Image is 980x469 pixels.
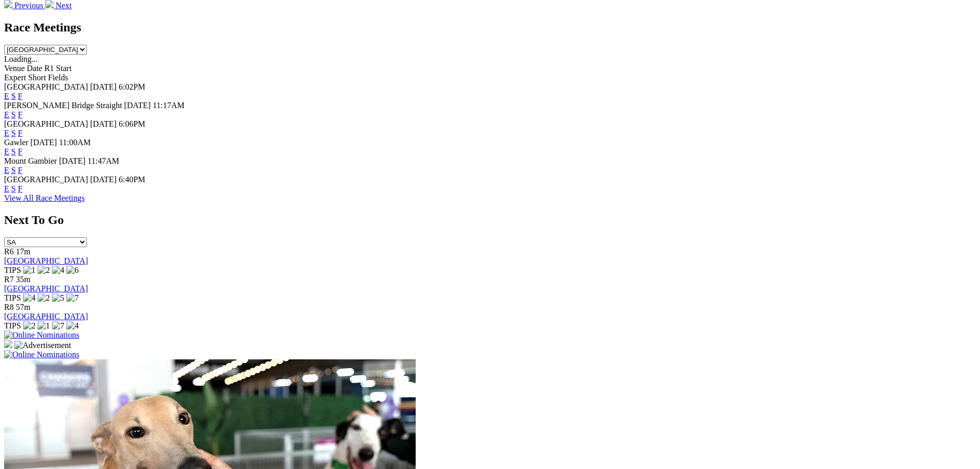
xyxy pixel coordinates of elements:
[38,321,50,331] img: 1
[4,312,88,321] a: [GEOGRAPHIC_DATA]
[4,110,9,119] a: E
[11,129,16,137] a: S
[59,157,86,165] span: [DATE]
[90,175,117,184] span: [DATE]
[38,266,50,275] img: 2
[90,82,117,91] span: [DATE]
[4,166,9,175] a: E
[4,92,9,100] a: E
[4,247,14,256] span: R6
[14,1,43,10] span: Previous
[4,184,9,193] a: E
[4,55,38,63] span: Loading...
[11,110,16,119] a: S
[18,166,23,175] a: F
[45,1,72,10] a: Next
[4,82,88,91] span: [GEOGRAPHIC_DATA]
[87,157,119,165] span: 11:47AM
[44,64,72,73] span: R1 Start
[4,256,88,265] a: [GEOGRAPHIC_DATA]
[4,213,976,227] h2: Next To Go
[18,184,23,193] a: F
[28,73,46,82] span: Short
[4,101,122,110] span: [PERSON_NAME] Bridge Straight
[56,1,72,10] span: Next
[30,138,57,147] span: [DATE]
[11,184,16,193] a: S
[66,293,79,303] img: 7
[4,284,88,293] a: [GEOGRAPHIC_DATA]
[124,101,151,110] span: [DATE]
[18,129,23,137] a: F
[18,110,23,119] a: F
[16,303,30,311] span: 57m
[4,138,28,147] span: Gawler
[27,64,42,73] span: Date
[59,138,91,147] span: 11:00AM
[52,266,64,275] img: 4
[52,321,64,331] img: 7
[4,21,976,34] h2: Race Meetings
[23,293,35,303] img: 4
[66,321,79,331] img: 4
[90,119,117,128] span: [DATE]
[16,275,30,284] span: 35m
[4,331,79,340] img: Online Nominations
[119,175,146,184] span: 6:40PM
[4,303,14,311] span: R8
[11,92,16,100] a: S
[4,321,21,330] span: TIPS
[4,64,25,73] span: Venue
[18,147,23,156] a: F
[4,1,45,10] a: Previous
[11,166,16,175] a: S
[4,275,14,284] span: R7
[18,92,23,100] a: F
[4,266,21,274] span: TIPS
[23,266,35,275] img: 1
[4,340,12,348] img: 15187_Greyhounds_GreysPlayCentral_Resize_SA_WebsiteBanner_300x115_2025.jpg
[4,175,88,184] span: [GEOGRAPHIC_DATA]
[52,293,64,303] img: 5
[119,82,146,91] span: 6:02PM
[16,247,30,256] span: 17m
[153,101,185,110] span: 11:17AM
[11,147,16,156] a: S
[4,194,85,202] a: View All Race Meetings
[23,321,35,331] img: 2
[4,73,26,82] span: Expert
[48,73,68,82] span: Fields
[4,119,88,128] span: [GEOGRAPHIC_DATA]
[4,129,9,137] a: E
[4,350,79,359] img: Online Nominations
[14,341,71,350] img: Advertisement
[66,266,79,275] img: 6
[119,119,146,128] span: 6:06PM
[38,293,50,303] img: 2
[4,147,9,156] a: E
[4,293,21,302] span: TIPS
[4,157,57,165] span: Mount Gambier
